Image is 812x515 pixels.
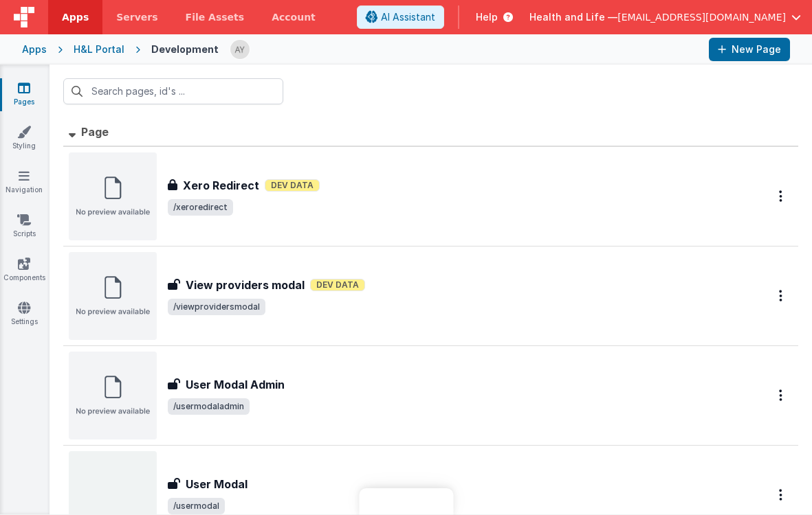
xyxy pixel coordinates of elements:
span: Dev Data [265,179,320,192]
span: [EMAIL_ADDRESS][DOMAIN_NAME] [617,10,786,24]
button: AI Assistant [357,5,444,29]
h3: User Modal Admin [186,376,285,393]
span: /xeroredirect [168,199,233,216]
span: Page [81,125,109,139]
button: Options [771,381,793,409]
div: H&L Portal [74,43,124,56]
button: Options [771,481,793,509]
span: File Assets [186,10,245,24]
span: /viewprovidersmodal [168,299,265,315]
span: Health and Life — [529,10,617,24]
span: /usermodaladmin [168,398,250,415]
img: 14202422f6480247bff2986d20d04001 [230,40,250,59]
span: AI Assistant [381,10,435,24]
button: Options [771,182,793,210]
div: Development [151,43,219,56]
span: /usermodal [168,498,225,514]
h3: User Modal [186,476,248,492]
input: Search pages, id's ... [63,78,283,104]
h3: View providers modal [186,277,305,293]
span: Apps [62,10,89,24]
button: Options [771,282,793,310]
button: New Page [709,38,790,61]
span: Help [476,10,498,24]
div: Apps [22,43,47,56]
h3: Xero Redirect [183,177,259,194]
span: Servers [116,10,157,24]
button: Health and Life — [EMAIL_ADDRESS][DOMAIN_NAME] [529,10,801,24]
span: Dev Data [310,279,365,291]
